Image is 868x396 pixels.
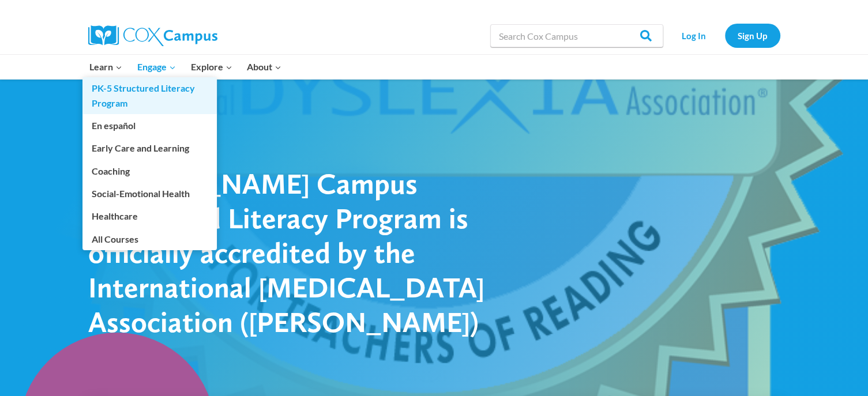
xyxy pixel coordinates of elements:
[82,205,217,227] a: Healthcare
[82,55,130,79] button: Child menu of Learn
[669,24,719,47] a: Log In
[183,55,240,79] button: Child menu of Explore
[239,55,289,79] button: Child menu of About
[82,183,217,205] a: Social-Emotional Health
[130,55,183,79] button: Child menu of Engage
[82,137,217,159] a: Early Care and Learning
[669,24,780,47] nav: Secondary Navigation
[490,24,663,47] input: Search Cox Campus
[82,160,217,182] a: Coaching
[725,24,780,47] a: Sign Up
[82,115,217,137] a: En español
[88,25,217,46] img: Cox Campus
[82,228,217,250] a: All Courses
[88,166,492,339] h1: [PERSON_NAME] Campus Structured Literacy Program is officially accredited by the International [M...
[82,77,217,114] a: PK-5 Structured Literacy Program
[82,55,289,79] nav: Primary Navigation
